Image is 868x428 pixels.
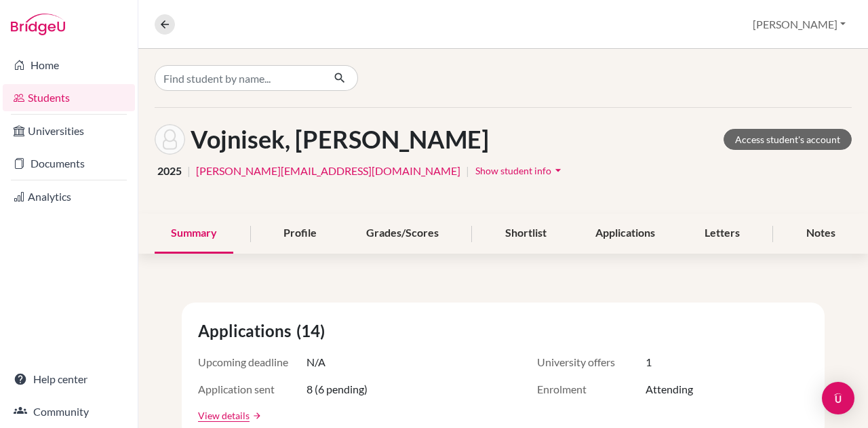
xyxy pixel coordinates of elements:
[307,354,325,370] span: N/A
[466,163,469,179] span: |
[537,381,646,397] span: Enrolment
[3,117,135,144] a: Universities
[489,214,563,254] div: Shortlist
[198,319,296,343] span: Applications
[296,319,330,343] span: (14)
[3,84,135,111] a: Students
[267,214,333,254] div: Profile
[724,129,852,150] a: Access student's account
[551,163,565,177] i: arrow_drop_down
[688,214,756,254] div: Letters
[3,150,135,177] a: Documents
[646,381,693,397] span: Attending
[155,65,323,91] input: Find student by name...
[11,14,65,35] img: Bridge-U
[191,125,489,154] h1: Vojnisek, [PERSON_NAME]
[307,381,368,397] span: 8 (6 pending)
[475,160,566,181] button: Show student infoarrow_drop_down
[3,398,135,425] a: Community
[646,354,652,370] span: 1
[198,408,250,423] a: View details
[747,12,852,37] button: [PERSON_NAME]
[155,124,185,155] img: Júlia Vojnisek's avatar
[3,52,135,79] a: Home
[198,381,307,397] span: Application sent
[157,163,182,179] span: 2025
[822,382,854,414] div: Open Intercom Messenger
[198,354,307,370] span: Upcoming deadline
[475,165,551,176] span: Show student info
[350,214,455,254] div: Grades/Scores
[155,214,233,254] div: Summary
[196,163,460,179] a: [PERSON_NAME][EMAIL_ADDRESS][DOMAIN_NAME]
[250,411,262,421] a: arrow_forward
[3,366,135,393] a: Help center
[3,183,135,210] a: Analytics
[579,214,671,254] div: Applications
[187,163,191,179] span: |
[790,214,852,254] div: Notes
[537,354,646,370] span: University offers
